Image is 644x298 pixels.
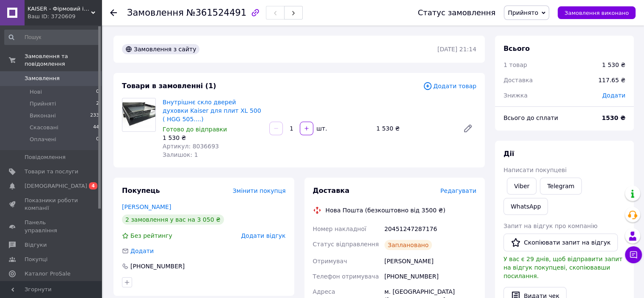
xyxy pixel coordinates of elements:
[96,136,99,143] span: 0
[122,214,224,225] div: 2 замовлення у вас на 3 050 ₴
[163,143,219,150] span: Артикул: 8036693
[89,182,97,189] span: 4
[25,53,102,68] span: Замовлення та повідомлення
[503,77,533,84] span: Доставка
[233,187,286,194] span: Змінити покупця
[25,197,78,212] span: Показники роботи компанії
[122,187,160,195] span: Покупець
[130,232,172,239] span: Без рейтингу
[130,262,185,270] div: [PHONE_NUMBER]
[30,88,42,96] span: Нові
[602,114,625,121] b: 1530 ₴
[507,178,536,195] a: Viber
[383,253,478,269] div: [PERSON_NAME]
[25,241,47,249] span: Відгуки
[25,75,60,82] span: Замовлення
[313,187,350,195] span: Доставка
[602,61,625,69] div: 1 530 ₴
[186,8,246,18] span: №361524491
[25,256,47,263] span: Покупці
[30,100,56,108] span: Прийняті
[503,150,514,158] span: Дії
[313,226,367,232] span: Номер накладної
[503,61,527,68] span: 1 товар
[313,273,379,280] span: Телефон отримувача
[459,120,476,137] a: Редагувати
[508,9,538,16] span: Прийнято
[503,256,622,279] span: У вас є 29 днів, щоб відправити запит на відгук покупцеві, скопіювавши посилання.
[25,168,78,175] span: Товари та послуги
[503,167,567,173] span: Написати покупцеві
[25,219,78,234] span: Панель управління
[323,206,448,214] div: Нова Пошта (безкоштовно від 3500 ₴)
[130,248,154,254] span: Додати
[503,234,618,251] button: Скопіювати запит на відгук
[313,258,347,265] span: Отримувач
[25,182,87,190] span: [DEMOGRAPHIC_DATA]
[163,151,198,158] span: Залишок: 1
[418,8,496,17] div: Статус замовлення
[122,203,171,210] a: [PERSON_NAME]
[503,92,528,99] span: Знижка
[440,187,476,194] span: Редагувати
[25,270,70,278] span: Каталог ProSale
[163,134,263,142] div: 1 530 ₴
[423,81,476,91] span: Додати товар
[122,82,216,90] span: Товари в замовленні (1)
[593,71,630,89] div: 117.65 ₴
[503,45,530,53] span: Всього
[503,223,597,229] span: Запит на відгук про компанію
[96,88,99,96] span: 0
[314,124,328,133] div: шт.
[241,232,285,239] span: Додати відгук
[373,123,456,134] div: 1 530 ₴
[163,99,261,123] a: Внутрішнє скло дверей духовки Kaiser для плит XL 500 ( HGG 505....)
[163,126,227,133] span: Готово до відправки
[383,221,478,237] div: 20451247287176
[625,246,642,263] button: Чат з покупцем
[437,46,476,53] time: [DATE] 21:14
[93,124,99,131] span: 44
[503,114,558,121] span: Всього до сплати
[30,124,58,131] span: Скасовані
[30,136,56,143] span: Оплачені
[558,6,636,19] button: Замовлення виконано
[4,30,100,45] input: Пошук
[28,13,102,20] div: Ваш ID: 3720609
[127,8,184,18] span: Замовлення
[28,5,91,13] span: KAISER - Фірмовий інтернет-магазин
[564,10,629,16] span: Замовлення виконано
[30,112,56,120] span: Виконані
[90,112,99,120] span: 233
[25,153,66,161] span: Повідомлення
[383,269,478,284] div: [PHONE_NUMBER]
[313,288,335,295] span: Адреса
[96,100,99,108] span: 2
[122,44,199,54] div: Замовлення з сайту
[313,241,379,248] span: Статус відправлення
[122,98,155,131] img: Внутрішнє скло дверей духовки Kaiser для плит XL 500 ( HGG 505....)
[384,240,432,250] div: Заплановано
[540,178,581,195] a: Telegram
[110,8,117,17] div: Повернутися назад
[503,198,548,215] a: WhatsApp
[602,92,625,99] span: Додати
